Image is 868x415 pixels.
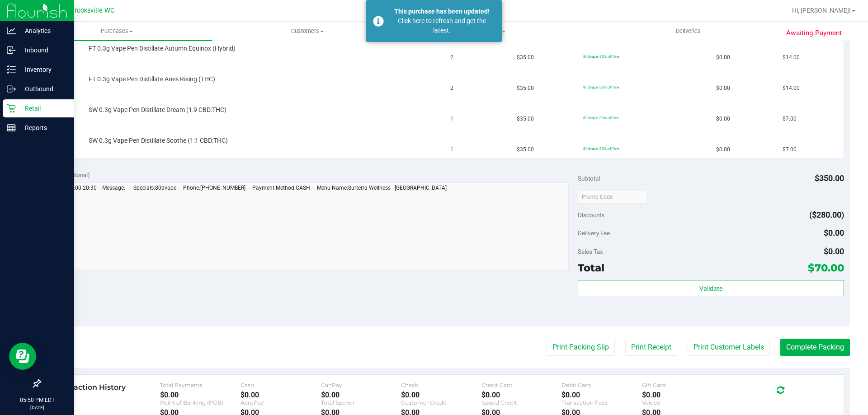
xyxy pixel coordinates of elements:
[160,399,241,406] div: Point of Banking (POB)
[4,396,70,404] p: 05:50 PM EDT
[517,145,534,154] span: $35.00
[321,391,401,399] div: $0.00
[783,145,797,154] span: $7.00
[792,7,851,14] span: Hi, [PERSON_NAME]!
[642,399,722,406] div: Voided
[780,339,850,356] button: Complete Packing
[160,382,241,388] div: Total Payments
[664,27,713,35] span: Deliveries
[7,104,16,113] inline-svg: Retail
[16,84,70,94] p: Outbound
[716,84,730,93] span: $0.00
[809,210,844,219] span: ($280.00)
[4,404,70,411] p: [DATE]
[578,190,648,204] input: Promo Code
[642,382,722,388] div: Gift Card
[450,84,453,93] span: 2
[89,106,226,114] span: SW 0.3g Vape Pen Distillate Dream (1:9 CBD:THC)
[578,229,610,237] span: Delivery Fee
[401,391,481,399] div: $0.00
[450,53,453,62] span: 2
[22,27,212,35] span: Purchases
[22,22,212,41] a: Purchases
[7,123,16,132] inline-svg: Reports
[699,285,722,292] span: Validate
[389,7,495,16] div: This purchase has been updated!
[401,382,481,388] div: Check
[401,399,481,406] div: Customer Credit
[716,53,730,62] span: $0.00
[241,382,321,388] div: Cash
[450,145,453,154] span: 1
[89,75,215,84] span: FT 0.3g Vape Pen Distillate Aries Rising (THC)
[7,26,16,35] inline-svg: Analytics
[89,136,228,145] span: SW 0.3g Vape Pen Distillate Soothe (1:1 CBD:THC)
[481,391,562,399] div: $0.00
[71,7,114,14] span: Brooksville WC
[824,247,844,256] span: $0.00
[321,399,401,406] div: Total Spendr
[786,28,842,38] span: Awaiting Payment
[578,175,600,182] span: Subtotal
[16,64,70,75] p: Inventory
[241,399,321,406] div: AeroPay
[824,228,844,238] span: $0.00
[481,399,562,406] div: Issued Credit
[783,53,800,62] span: $14.00
[16,25,70,36] p: Analytics
[7,65,16,74] inline-svg: Inventory
[321,382,401,388] div: CanPay
[89,44,236,53] span: FT 0.3g Vape Pen Distillate Autumn Equinox (Hybrid)
[583,146,619,151] span: 80dvape: 80% off line
[160,391,241,399] div: $0.00
[583,116,619,120] span: 80dvape: 80% off line
[561,391,642,399] div: $0.00
[583,85,619,89] span: 80dvape: 80% off line
[212,22,402,41] a: Customers
[517,53,534,62] span: $35.00
[241,391,321,399] div: $0.00
[688,339,770,356] button: Print Customer Labels
[212,27,402,35] span: Customers
[783,115,797,123] span: $7.00
[16,45,70,56] p: Inbound
[7,84,16,93] inline-svg: Outbound
[625,339,677,356] button: Print Receipt
[7,46,16,55] inline-svg: Inbound
[716,145,730,154] span: $0.00
[578,261,604,274] span: Total
[517,84,534,93] span: $35.00
[578,248,603,255] span: Sales Tax
[517,115,534,123] span: $35.00
[561,382,642,388] div: Debit Card
[578,207,604,223] span: Discounts
[481,382,562,388] div: Credit Card
[389,16,495,35] div: Click here to refresh and get the latest.
[9,343,36,370] iframe: Resource center
[16,103,70,114] p: Retail
[583,54,619,59] span: 80dvape: 80% off line
[716,115,730,123] span: $0.00
[642,391,722,399] div: $0.00
[593,22,783,41] a: Deliveries
[783,84,800,93] span: $14.00
[547,339,615,356] button: Print Packing Slip
[561,399,642,406] div: Transaction Fees
[815,173,844,183] span: $350.00
[808,261,844,274] span: $70.00
[16,122,70,133] p: Reports
[450,115,453,123] span: 1
[578,280,844,296] button: Validate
